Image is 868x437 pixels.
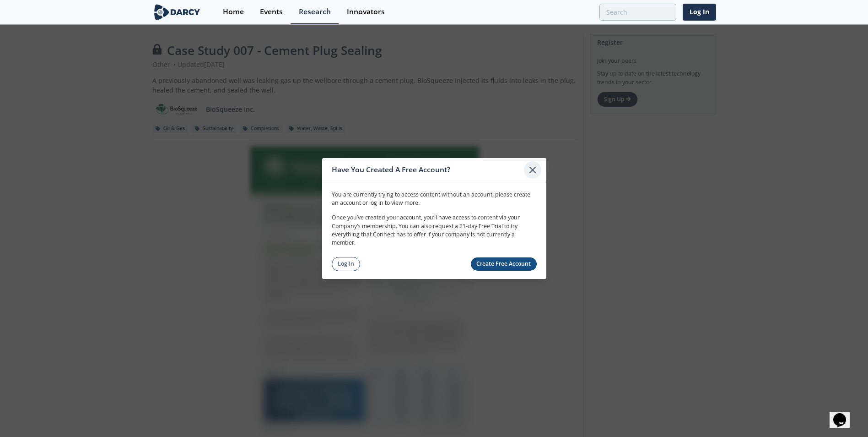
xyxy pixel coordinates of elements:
input: Advanced Search [599,4,676,21]
div: Events [260,8,283,16]
div: Innovators [347,8,385,16]
p: You are currently trying to access content without an account, please create an account or log in... [332,190,537,207]
p: Once you’ve created your account, you’ll have access to content via your Company’s membership. Yo... [332,213,537,247]
a: Log In [683,4,716,21]
a: Log In [332,257,361,271]
img: logo-wide.svg [152,4,202,20]
iframe: chat widget [830,400,859,428]
a: Create Free Account [471,257,537,271]
div: Have You Created A Free Account? [332,161,524,179]
div: Home [223,8,244,16]
div: Research [299,8,331,16]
